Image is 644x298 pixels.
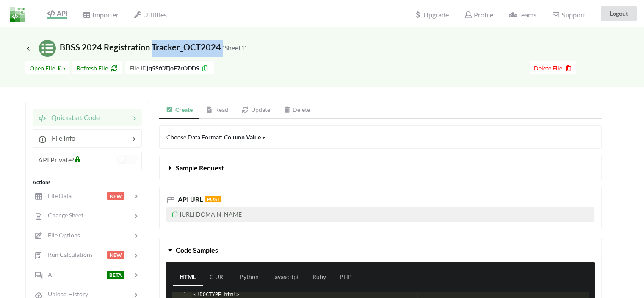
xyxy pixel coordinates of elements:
[83,11,118,19] span: Importer
[333,269,359,286] a: PHP
[107,192,124,200] span: NEW
[235,102,277,119] a: Update
[43,251,93,258] span: Run Calculations
[43,271,54,278] span: AI
[530,61,576,74] button: Delete File
[203,269,233,286] a: C URL
[10,7,25,22] img: LogoIcon.png
[33,178,142,186] div: Actions
[47,134,75,142] span: File Info
[414,11,449,18] span: Upgrade
[43,192,72,199] span: File Data
[134,11,166,19] span: Utilities
[233,269,265,286] a: Python
[77,64,118,72] span: Refresh File
[552,11,585,18] span: Support
[509,11,536,19] span: Teams
[172,292,192,298] div: 1
[30,64,65,72] span: Open File
[534,64,572,72] span: Delete File
[38,156,74,164] span: API Private?
[199,102,235,119] a: Read
[147,64,199,72] b: jq5SfOTjoF7rODD9
[224,133,261,142] div: Column Value
[43,212,83,219] span: Change Sheet
[160,156,601,180] button: Sample Request
[176,195,203,203] span: API URL
[130,64,147,72] span: File ID
[601,6,637,21] button: Logout
[43,290,88,298] span: Upload History
[223,44,246,52] small: 'Sheet1'
[205,196,221,202] span: POST
[176,246,218,254] span: Code Samples
[159,102,199,119] a: Create
[166,207,594,222] p: [URL][DOMAIN_NAME]
[46,113,100,121] span: Quickstart Code
[107,271,124,279] span: BETA
[72,61,122,74] button: Refresh File
[43,231,80,239] span: File Options
[160,238,601,262] button: Code Samples
[39,40,56,57] img: /static/media/sheets.7a1b7961.svg
[265,269,306,286] a: Javascript
[464,11,493,19] span: Profile
[166,134,266,141] span: Choose Data Format:
[25,42,246,52] span: BBSS 2024 Registration Tracker_OCT2024
[306,269,333,286] a: Ruby
[277,102,317,119] a: Delete
[47,9,67,17] span: API
[173,269,203,286] a: HTML
[107,251,124,259] span: NEW
[176,164,224,172] span: Sample Request
[25,61,69,74] button: Open File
